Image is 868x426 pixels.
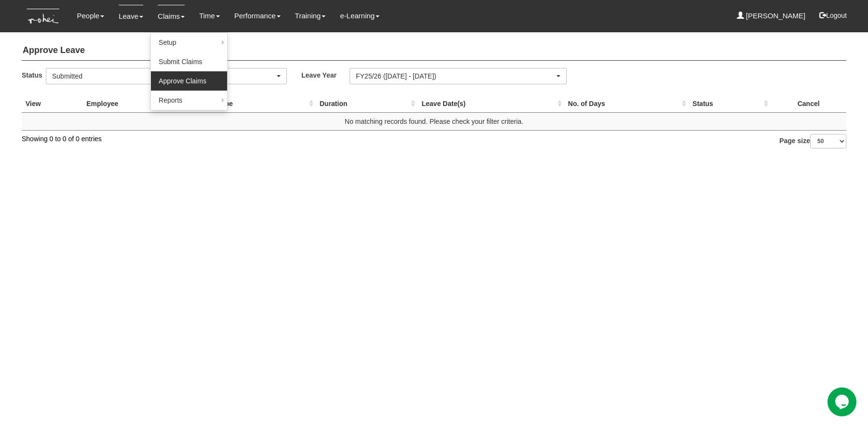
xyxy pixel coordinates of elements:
iframe: chat widget [827,387,858,416]
a: Leave [119,5,143,27]
a: [PERSON_NAME] [737,5,806,27]
th: Leave Type : activate to sort column ascending [193,95,316,113]
div: Submitted [52,71,275,81]
a: People [77,5,104,27]
a: Performance [234,5,281,27]
th: Leave Date(s) : activate to sort column ascending [418,95,564,113]
label: Page size [779,134,846,148]
th: View [22,95,82,113]
a: e-Learning [340,5,380,27]
th: Employee : activate to sort column ascending [82,95,192,113]
button: FY25/26 ([DATE] - [DATE]) [350,68,567,84]
label: Status [22,68,46,82]
th: Duration : activate to sort column ascending [316,95,418,113]
a: Claims [158,5,185,27]
a: Time [199,5,220,27]
th: Cancel [771,95,846,113]
select: Page size [810,134,846,148]
th: Status : activate to sort column ascending [689,95,771,113]
div: FY25/26 ([DATE] - [DATE]) [356,71,555,81]
th: No. of Days : activate to sort column ascending [564,95,689,113]
label: Leave Year [301,68,350,82]
a: Submit Claims [151,52,227,71]
a: Reports [151,91,227,110]
a: Training [295,5,326,27]
a: Approve Claims [151,71,227,91]
button: Submitted [46,68,287,84]
button: Logout [813,4,854,27]
h4: Approve Leave [22,41,846,61]
a: Setup [151,33,227,52]
td: No matching records found. Please check your filter criteria. [22,112,846,130]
